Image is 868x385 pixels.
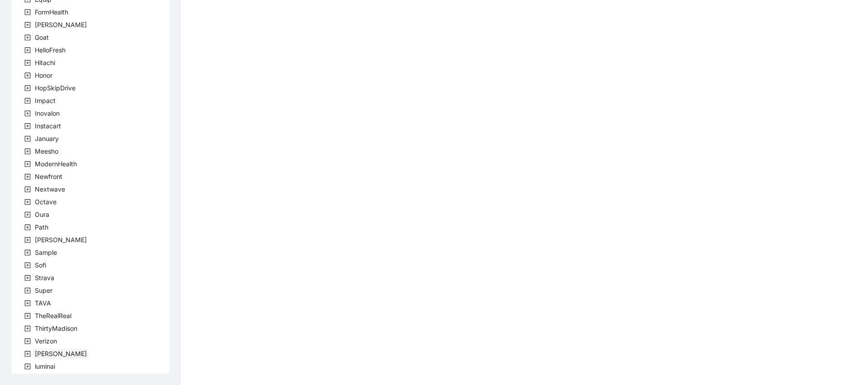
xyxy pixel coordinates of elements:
[24,9,31,15] span: plus-square
[35,286,52,294] span: Super
[35,8,68,16] span: FormHealth
[35,362,55,370] span: luminai
[35,46,66,54] span: HelloFresh
[35,249,57,256] span: Sample
[33,209,51,220] span: Oura
[35,185,65,193] span: Nextwave
[33,285,54,296] span: Super
[24,363,31,370] span: plus-square
[33,70,54,81] span: Honor
[33,222,50,233] span: Path
[24,110,31,117] span: plus-square
[24,98,31,104] span: plus-square
[24,325,31,332] span: plus-square
[24,313,31,319] span: plus-square
[24,136,31,142] span: plus-square
[35,337,57,345] span: Verizon
[24,148,31,155] span: plus-square
[24,47,31,53] span: plus-square
[35,299,51,307] span: TAVA
[24,34,31,41] span: plus-square
[33,83,77,94] span: HopSkipDrive
[35,312,71,319] span: TheRealReal
[33,146,60,157] span: Meesho
[33,45,67,56] span: HelloFresh
[33,361,57,372] span: luminai
[33,272,56,283] span: Strava
[35,324,77,332] span: ThirtyMadison
[24,338,31,344] span: plus-square
[35,236,87,244] span: [PERSON_NAME]
[24,123,31,129] span: plus-square
[33,108,61,119] span: Inovalon
[33,197,58,207] span: Octave
[24,85,31,91] span: plus-square
[35,109,60,117] span: Inovalon
[35,135,59,142] span: January
[35,223,48,231] span: Path
[35,84,75,92] span: HopSkipDrive
[33,159,79,169] span: ModernHealth
[35,33,49,41] span: Goat
[24,351,31,357] span: plus-square
[33,298,53,309] span: TAVA
[33,133,61,144] span: January
[35,274,54,282] span: Strava
[33,95,57,106] span: Impact
[35,160,77,168] span: ModernHealth
[33,323,79,334] span: ThirtyMadison
[33,260,48,271] span: Sofi
[24,186,31,192] span: plus-square
[24,287,31,294] span: plus-square
[33,7,70,18] span: FormHealth
[35,122,61,130] span: Instacart
[35,21,87,28] span: [PERSON_NAME]
[33,19,89,30] span: Garner
[24,224,31,230] span: plus-square
[33,247,59,258] span: Sample
[35,97,56,104] span: Impact
[33,32,51,43] span: Goat
[35,261,46,269] span: Sofi
[24,211,31,218] span: plus-square
[24,174,31,180] span: plus-square
[35,147,58,155] span: Meesho
[35,350,87,357] span: [PERSON_NAME]
[33,171,64,182] span: Newfront
[35,211,49,218] span: Oura
[24,60,31,66] span: plus-square
[35,198,57,206] span: Octave
[24,237,31,243] span: plus-square
[33,57,57,68] span: Hitachi
[35,173,62,180] span: Newfront
[24,199,31,205] span: plus-square
[24,300,31,306] span: plus-square
[33,310,73,321] span: TheRealReal
[24,262,31,268] span: plus-square
[35,71,52,79] span: Honor
[35,59,55,66] span: Hitachi
[33,336,59,347] span: Verizon
[33,348,89,359] span: Virta
[24,22,31,28] span: plus-square
[24,72,31,79] span: plus-square
[33,235,89,245] span: Rothman
[24,275,31,281] span: plus-square
[24,161,31,167] span: plus-square
[24,249,31,256] span: plus-square
[33,184,67,195] span: Nextwave
[33,121,63,131] span: Instacart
